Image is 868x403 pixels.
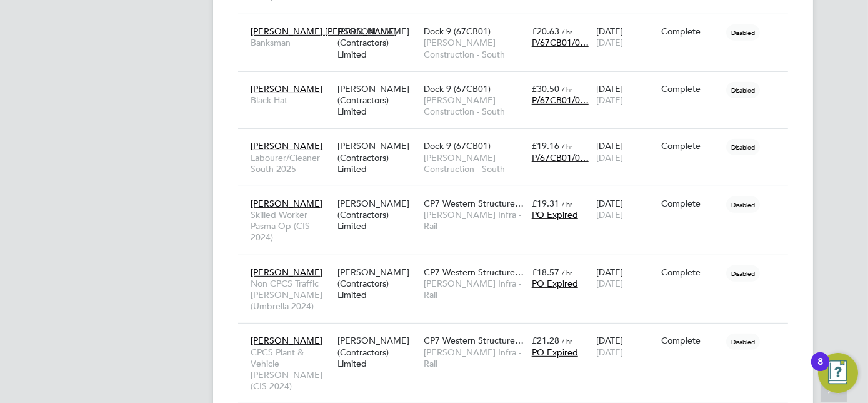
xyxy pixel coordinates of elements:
span: Skilled Worker Pasma Op (CIS 2024) [251,209,331,243]
span: / hr [562,27,572,36]
span: [PERSON_NAME] [PERSON_NAME] [251,26,397,37]
a: [PERSON_NAME]Non CPCS Traffic [PERSON_NAME] (Umbrella 2024)[PERSON_NAME] (Contractors) LimitedCP7... [248,260,788,270]
span: £19.16 [532,140,559,151]
span: Disabled [726,334,760,350]
div: Complete [661,335,720,346]
span: [PERSON_NAME] Construction - South [424,94,526,117]
span: [PERSON_NAME] [251,267,323,278]
a: [PERSON_NAME]Labourer/Cleaner South 2025[PERSON_NAME] (Contractors) LimitedDock 9 (67CB01)[PERSON... [248,133,788,144]
button: Open Resource Center, 8 new notifications [818,353,858,393]
span: Disabled [726,24,760,41]
span: Labourer/Cleaner South 2025 [251,152,331,175]
div: Complete [661,140,720,151]
span: [PERSON_NAME] [251,140,323,151]
span: / hr [562,268,572,277]
span: P/67CB01/0… [532,152,589,163]
div: 8 [817,362,823,378]
div: Complete [661,267,720,278]
span: Dock 9 (67CB01) [424,26,491,37]
span: [PERSON_NAME] [251,335,323,346]
div: [DATE] [593,191,658,227]
span: Disabled [726,196,760,213]
span: [DATE] [596,347,623,358]
span: [DATE] [596,37,623,48]
span: PO Expired [532,347,578,358]
div: [PERSON_NAME] (Contractors) Limited [334,260,421,307]
div: [DATE] [593,329,658,364]
span: [PERSON_NAME] Construction - South [424,152,526,175]
div: Complete [661,26,720,37]
div: [DATE] [593,134,658,169]
span: / hr [562,199,572,208]
span: Disabled [726,265,760,282]
div: [PERSON_NAME] (Contractors) Limited [334,329,421,375]
span: PO Expired [532,209,578,220]
span: CP7 Western Structure… [424,335,524,346]
span: / hr [562,336,572,345]
div: [PERSON_NAME] (Contractors) Limited [334,191,421,238]
div: Complete [661,198,720,209]
span: [DATE] [596,278,623,289]
span: [DATE] [596,209,623,220]
span: P/67CB01/0… [532,94,589,106]
span: Dock 9 (67CB01) [424,140,491,151]
span: £20.63 [532,26,559,37]
a: [PERSON_NAME]Black Hat[PERSON_NAME] (Contractors) LimitedDock 9 (67CB01)[PERSON_NAME] Constructio... [248,76,788,87]
span: Banksman [251,37,331,48]
span: Disabled [726,139,760,155]
span: [DATE] [596,152,623,163]
span: CP7 Western Structure… [424,198,524,209]
span: £19.31 [532,198,559,209]
div: [PERSON_NAME] (Contractors) Limited [334,19,421,66]
span: Black Hat [251,94,331,106]
span: [PERSON_NAME] Infra - Rail [424,209,526,232]
span: / hr [562,84,572,94]
a: [PERSON_NAME] [PERSON_NAME]Banksman[PERSON_NAME] (Contractors) LimitedDock 9 (67CB01)[PERSON_NAME... [248,19,788,29]
span: Disabled [726,82,760,98]
span: [PERSON_NAME] Infra - Rail [424,278,526,300]
a: [PERSON_NAME]CPCS Plant & Vehicle [PERSON_NAME] (CIS 2024)[PERSON_NAME] (Contractors) LimitedCP7 ... [248,328,788,339]
span: [PERSON_NAME] Construction - South [424,37,526,59]
span: [PERSON_NAME] Infra - Rail [424,347,526,369]
div: [PERSON_NAME] (Contractors) Limited [334,134,421,181]
div: Complete [661,83,720,94]
div: [DATE] [593,77,658,112]
a: [PERSON_NAME]Skilled Worker Pasma Op (CIS 2024)[PERSON_NAME] (Contractors) LimitedCP7 Western Str... [248,191,788,201]
span: P/67CB01/0… [532,37,589,48]
span: [DATE] [596,94,623,106]
span: £18.57 [532,267,559,278]
span: / hr [562,141,572,151]
div: [DATE] [593,19,658,54]
span: CPCS Plant & Vehicle [PERSON_NAME] (CIS 2024) [251,347,331,392]
span: £21.28 [532,335,559,346]
span: £30.50 [532,83,559,94]
span: Dock 9 (67CB01) [424,83,491,94]
span: PO Expired [532,278,578,289]
span: [PERSON_NAME] [251,83,323,94]
span: Non CPCS Traffic [PERSON_NAME] (Umbrella 2024) [251,278,331,312]
span: [PERSON_NAME] [251,198,323,209]
div: [PERSON_NAME] (Contractors) Limited [334,77,421,124]
span: CP7 Western Structure… [424,267,524,278]
div: [DATE] [593,260,658,295]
